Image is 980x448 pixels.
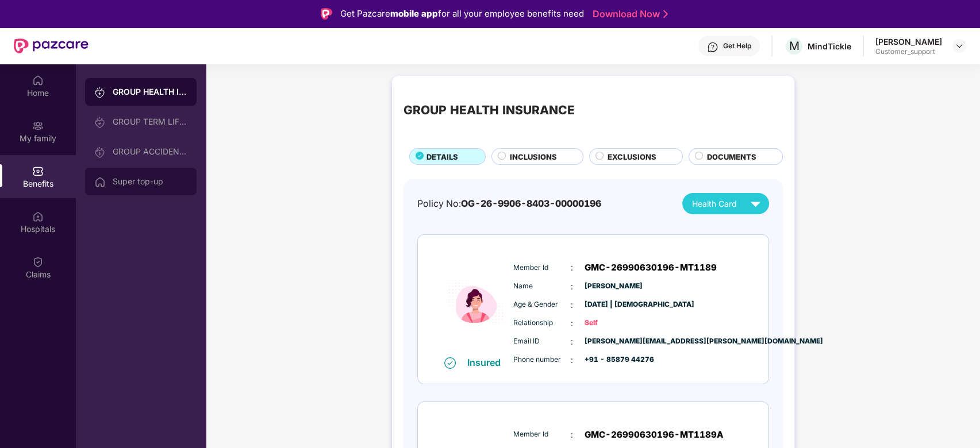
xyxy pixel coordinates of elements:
[461,198,601,209] span: OG-26-9906-8403-00000196
[467,357,508,368] div: Insured
[390,8,438,19] strong: mobile app
[32,211,44,222] img: svg+xml;base64,PHN2ZyBpZD0iSG9zcGl0YWxzIiB4bWxucz0iaHR0cDovL3d3dy53My5vcmcvMjAwMC9zdmciIHdpZHRoPS...
[789,39,800,53] span: M
[723,41,751,51] div: Get Help
[513,281,571,292] span: Name
[593,8,664,20] a: Download Now
[510,151,557,163] span: INCLUSIONS
[808,41,851,52] div: MindTickle
[692,198,737,210] span: Health Card
[32,165,44,177] img: svg+xml;base64,PHN2ZyBpZD0iQmVuZWZpdHMiIHhtbG5zPSJodHRwOi8vd3d3LnczLm9yZy8yMDAwL3N2ZyIgd2lkdGg9Ij...
[113,86,187,98] div: GROUP HEALTH INSURANCE
[513,299,571,310] span: Age & Gender
[513,262,571,273] span: Member Id
[113,177,187,186] div: Super top-up
[417,196,601,211] div: Policy No:
[608,151,656,163] span: EXCLUSIONS
[707,151,756,163] span: DOCUMENTS
[94,176,106,188] img: svg+xml;base64,PHN2ZyBpZD0iSG9tZSIgeG1sbnM9Imh0dHA6Ly93d3cudzMub3JnLzIwMDAvc3ZnIiB3aWR0aD0iMjAiIG...
[571,280,573,293] span: :
[707,41,718,53] img: svg+xml;base64,PHN2ZyBpZD0iSGVscC0zMngzMiIgeG1sbnM9Imh0dHA6Ly93d3cudzMub3JnLzIwMDAvc3ZnIiB3aWR0aD...
[585,428,724,442] span: GMC-26990630196-MT1189A
[32,120,44,132] img: svg+xml;base64,PHN2ZyB3aWR0aD0iMjAiIGhlaWdodD0iMjAiIHZpZXdCb3g9IjAgMCAyMCAyMCIgZmlsbD0ibm9uZSIgeG...
[513,336,571,347] span: Email ID
[94,87,106,98] img: svg+xml;base64,PHN2ZyB3aWR0aD0iMjAiIGhlaWdodD0iMjAiIHZpZXdCb3g9IjAgMCAyMCAyMCIgZmlsbD0ibm9uZSIgeG...
[94,146,106,158] img: svg+xml;base64,PHN2ZyB3aWR0aD0iMjAiIGhlaWdodD0iMjAiIHZpZXdCb3g9IjAgMCAyMCAyMCIgZmlsbD0ibm9uZSIgeG...
[585,261,717,275] span: GMC-26990630196-MT1189
[585,299,642,310] span: [DATE] | [DEMOGRAPHIC_DATA]
[340,7,584,21] div: Get Pazcare for all your employee benefits need
[571,335,573,348] span: :
[32,75,44,86] img: svg+xml;base64,PHN2ZyBpZD0iSG9tZSIgeG1sbnM9Imh0dHA6Ly93d3cudzMub3JnLzIwMDAvc3ZnIiB3aWR0aD0iMjAiIG...
[663,8,668,20] img: Stroke
[571,428,573,441] span: :
[585,354,642,365] span: +91 - 85879 44276
[321,8,332,20] img: Logo
[113,117,187,126] div: GROUP TERM LIFE INSURANCE
[32,256,44,268] img: svg+xml;base64,PHN2ZyBpZD0iQ2xhaW0iIHhtbG5zPSJodHRwOi8vd3d3LnczLm9yZy8yMDAwL3N2ZyIgd2lkdGg9IjIwIi...
[513,318,571,329] span: Relationship
[571,317,573,330] span: :
[875,47,942,56] div: Customer_support
[403,101,575,120] div: GROUP HEALTH INSURANCE
[571,354,573,366] span: :
[426,151,458,163] span: DETAILS
[585,336,642,347] span: [PERSON_NAME][EMAIL_ADDRESS][PERSON_NAME][DOMAIN_NAME]
[14,38,89,53] img: New Pazcare Logo
[94,117,106,128] img: svg+xml;base64,PHN2ZyB3aWR0aD0iMjAiIGhlaWdodD0iMjAiIHZpZXdCb3g9IjAgMCAyMCAyMCIgZmlsbD0ibm9uZSIgeG...
[444,357,456,369] img: svg+xml;base64,PHN2ZyB4bWxucz0iaHR0cDovL3d3dy53My5vcmcvMjAwMC9zdmciIHdpZHRoPSIxNiIgaGVpZ2h0PSIxNi...
[955,41,964,51] img: svg+xml;base64,PHN2ZyBpZD0iRHJvcGRvd24tMzJ4MzIiIHhtbG5zPSJodHRwOi8vd3d3LnczLm9yZy8yMDAwL3N2ZyIgd2...
[682,193,769,214] button: Health Card
[745,194,766,214] img: svg+xml;base64,PHN2ZyB4bWxucz0iaHR0cDovL3d3dy53My5vcmcvMjAwMC9zdmciIHZpZXdCb3g9IjAgMCAyNCAyNCIgd2...
[113,147,187,156] div: GROUP ACCIDENTAL INSURANCE
[441,250,510,356] img: icon
[585,281,642,292] span: [PERSON_NAME]
[513,354,571,365] span: Phone number
[571,261,573,274] span: :
[571,299,573,311] span: :
[585,318,642,329] span: Self
[875,36,942,47] div: [PERSON_NAME]
[513,429,571,440] span: Member Id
